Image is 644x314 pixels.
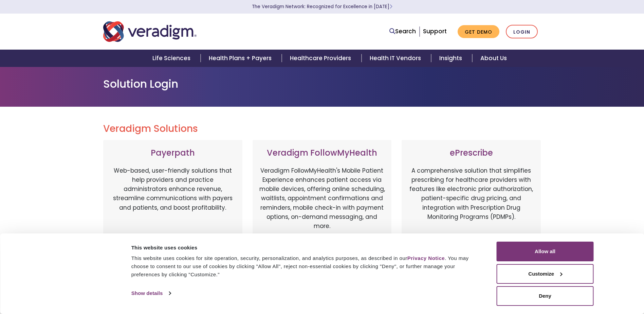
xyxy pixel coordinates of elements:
h3: Veradigm FollowMyHealth [259,148,385,158]
a: Privacy Notice [407,255,445,261]
a: Login [506,25,538,39]
h1: Solution Login [103,77,541,90]
a: Health Plans + Payers [201,50,282,67]
a: Insights [431,50,472,67]
button: Allow all [497,242,594,261]
div: This website uses cookies for site operation, security, personalization, and analytics purposes, ... [131,254,481,279]
img: Veradigm logo [103,20,197,43]
span: Learn More [389,3,392,10]
a: About Us [472,50,515,67]
a: Life Sciences [144,50,201,67]
a: Health IT Vendors [362,50,431,67]
button: Customize [497,264,594,284]
a: The Veradigm Network: Recognized for Excellence in [DATE]Learn More [252,3,392,10]
div: This website uses cookies [131,244,481,252]
a: Show details [131,288,171,298]
p: A comprehensive solution that simplifies prescribing for healthcare providers with features like ... [408,166,534,238]
h2: Veradigm Solutions [103,123,541,135]
button: Deny [497,286,594,306]
h3: Payerpath [110,148,236,158]
p: Veradigm FollowMyHealth's Mobile Patient Experience enhances patient access via mobile devices, o... [259,166,385,231]
h3: ePrescribe [408,148,534,158]
a: Search [389,27,416,36]
a: Get Demo [458,25,499,38]
p: Web-based, user-friendly solutions that help providers and practice administrators enhance revenu... [110,166,236,238]
a: Healthcare Providers [282,50,361,67]
a: Support [423,27,447,35]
